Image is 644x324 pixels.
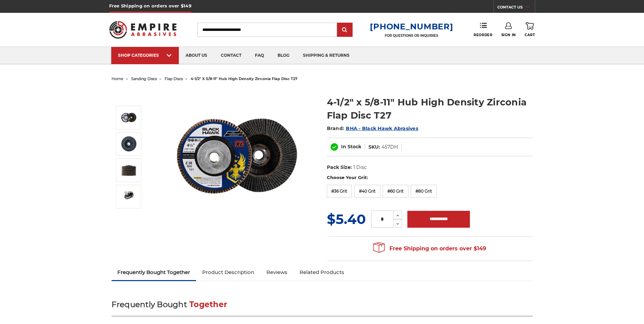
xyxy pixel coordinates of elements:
[474,33,492,37] span: Reorder
[382,144,398,151] dd: 457DH
[370,22,453,31] a: [PHONE_NUMBER]
[327,125,344,131] span: Brand:
[179,47,214,64] a: about us
[169,89,305,224] img: high density flap disc with screw hub
[346,125,418,131] a: BHA - Black Hawk Abrasives
[112,76,123,81] a: home
[260,265,293,280] a: Reviews
[327,96,533,122] h1: 4-1/2" x 5/8-11" Hub High Density Zirconia Flap Disc T27
[338,23,352,37] input: Submit
[327,164,352,171] dt: Pack Size:
[368,144,380,151] dt: SKU:
[120,135,137,152] img: 4-1/2" x 5/8-11" Hub High Density Zirconia Flap Disc T27
[191,76,297,81] span: 4-1/2" x 5/8-11" hub high density zirconia flap disc t27
[525,33,535,37] span: Cart
[327,174,533,181] label: Choose Your Grit:
[109,17,177,43] img: Empire Abrasives
[296,47,356,64] a: shipping & returns
[196,265,260,280] a: Product Description
[120,109,137,126] img: high density flap disc with screw hub
[248,47,271,64] a: faq
[189,300,227,309] span: Together
[497,3,535,13] a: CONTACT US
[353,164,367,171] dd: 1 Disc
[327,211,366,227] span: $5.40
[373,242,486,255] span: Free Shipping on orders over $149
[120,191,137,202] img: 4-1/2" x 5/8-11" Hub High Density Zirconia Flap Disc T27
[165,76,183,81] a: flap discs
[118,53,172,58] div: SHOP CATEGORIES
[293,265,350,280] a: Related Products
[131,76,157,81] a: sanding discs
[112,265,196,280] a: Frequently Bought Together
[120,162,137,179] img: 4-1/2" x 5/8-11" Hub High Density Zirconia Flap Disc T27
[271,47,296,64] a: blog
[112,300,187,309] span: Frequently Bought
[370,33,453,38] p: FOR QUESTIONS OR INQUIRIES
[525,22,535,37] a: Cart
[341,144,361,150] span: In Stock
[501,33,516,37] span: Sign In
[474,22,492,37] a: Reorder
[214,47,248,64] a: contact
